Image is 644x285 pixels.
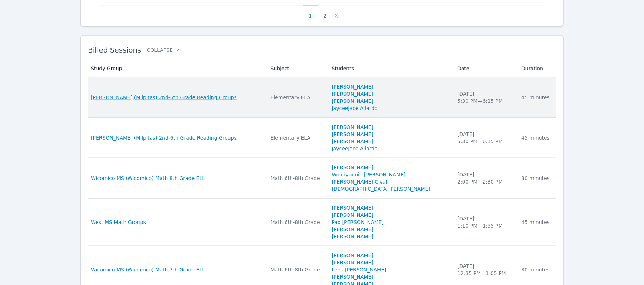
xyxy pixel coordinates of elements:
[91,266,205,273] a: Wicomico MS (Wicomico) Math 7th Grade ELL
[332,178,387,185] a: [PERSON_NAME] Cival
[266,60,328,77] th: Subject
[271,134,323,141] div: Elementary ELA
[332,171,406,178] a: Woodyounie [PERSON_NAME]
[521,94,552,101] div: 45 minutes
[328,60,453,77] th: Students
[303,6,318,19] button: 1
[332,259,373,266] a: [PERSON_NAME]
[457,131,513,145] div: [DATE] 5:30 PM — 6:15 PM
[332,266,387,273] a: Lens [PERSON_NAME]
[88,158,556,199] tr: Wicomico MS (Wicomico) Math 8th Grade ELLMath 6th-8th Grade[PERSON_NAME]Woodyounie [PERSON_NAME][...
[88,199,556,246] tr: West MS Math GroupsMath 6th-8th Grade[PERSON_NAME][PERSON_NAME]Pax [PERSON_NAME][PERSON_NAME][PER...
[332,138,373,145] a: [PERSON_NAME]
[88,77,556,118] tr: [PERSON_NAME] (Milpitas) 2nd-6th Grade Reading GroupsElementary ELA[PERSON_NAME][PERSON_NAME][PER...
[147,46,183,54] button: Collapse
[332,273,373,280] a: [PERSON_NAME]
[521,266,552,273] div: 30 minutes
[457,90,513,105] div: [DATE] 5:30 PM — 6:15 PM
[332,233,373,240] a: [PERSON_NAME]
[453,60,517,77] th: Date
[517,60,556,77] th: Duration
[271,175,323,182] div: Math 6th-8th Grade
[318,6,333,19] button: 2
[332,219,384,226] a: Pax [PERSON_NAME]
[332,83,373,90] a: [PERSON_NAME]
[332,185,430,192] a: [DEMOGRAPHIC_DATA][PERSON_NAME]
[457,215,513,229] div: [DATE] 1:10 PM — 1:55 PM
[457,171,513,185] div: [DATE] 2:00 PM — 2:30 PM
[332,211,373,219] a: [PERSON_NAME]
[332,164,373,171] a: [PERSON_NAME]
[332,145,378,152] a: JayceeJace Allardo
[332,124,373,131] a: [PERSON_NAME]
[91,134,237,141] a: [PERSON_NAME] (Milpitas) 2nd-6th Grade Reading Groups
[88,60,266,77] th: Study Group
[88,46,141,54] span: Billed Sessions
[88,118,556,158] tr: [PERSON_NAME] (Milpitas) 2nd-6th Grade Reading GroupsElementary ELA[PERSON_NAME][PERSON_NAME][PER...
[521,134,552,141] div: 45 minutes
[521,219,552,226] div: 45 minutes
[271,94,323,101] div: Elementary ELA
[332,90,373,97] a: [PERSON_NAME]
[332,204,373,211] a: [PERSON_NAME]
[271,219,323,226] div: Math 6th-8th Grade
[91,94,237,101] a: [PERSON_NAME] (Milpitas) 2nd-6th Grade Reading Groups
[332,97,373,105] a: [PERSON_NAME]
[271,266,323,273] div: Math 6th-8th Grade
[91,175,205,182] a: Wicomico MS (Wicomico) Math 8th Grade ELL
[332,131,373,138] a: [PERSON_NAME]
[332,252,373,259] a: [PERSON_NAME]
[521,175,552,182] div: 30 minutes
[457,262,513,277] div: [DATE] 12:35 PM — 1:05 PM
[332,226,373,233] a: [PERSON_NAME]
[332,105,378,112] a: JayceeJace Allardo
[91,219,146,226] a: West MS Math Groups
